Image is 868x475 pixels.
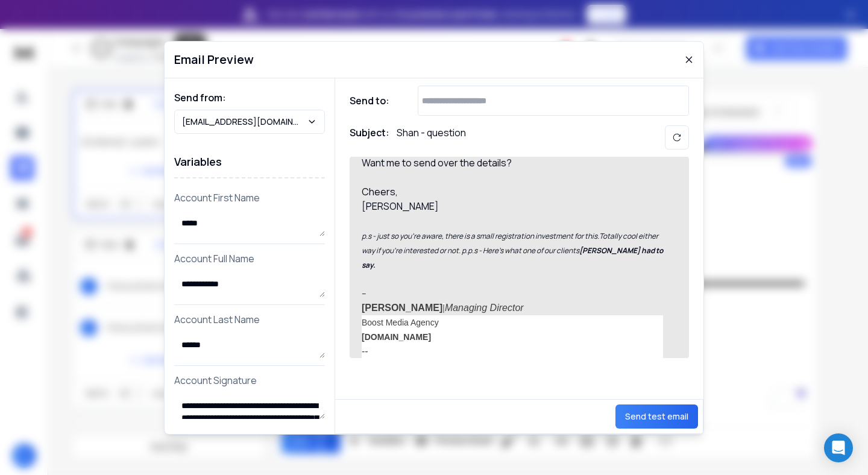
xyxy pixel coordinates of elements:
[362,332,431,342] a: [DOMAIN_NAME]
[362,231,599,241] em: p.s - just so you're aware, there is a small registration investment for this.
[174,251,325,266] p: Account Full Name
[174,373,325,388] p: Account Signature
[615,404,698,429] button: Send test email
[174,312,325,327] p: Account Last Name
[442,303,445,313] span: |
[362,245,664,270] a: [PERSON_NAME] had to say.
[350,93,398,108] h1: Send to:
[397,125,466,149] p: Shan - question
[445,303,524,313] em: Managing Director
[362,344,663,359] div: --
[362,184,663,213] div: Cheers, [PERSON_NAME]
[362,318,439,327] span: Boost Media Agency
[362,288,366,299] span: --
[362,231,659,256] em: Totally cool either way if you're interested or not. p.p.s - Here's what one of our clients
[362,303,442,313] strong: [PERSON_NAME]
[174,90,325,105] h1: Send from:
[362,156,663,170] div: Want me to send over the details?
[174,190,325,205] p: Account First Name
[174,146,325,178] h1: Variables
[824,433,853,462] div: Open Intercom Messenger
[174,51,254,68] h1: Email Preview
[182,116,307,128] p: [EMAIL_ADDRESS][DOMAIN_NAME]
[350,125,389,149] h1: Subject:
